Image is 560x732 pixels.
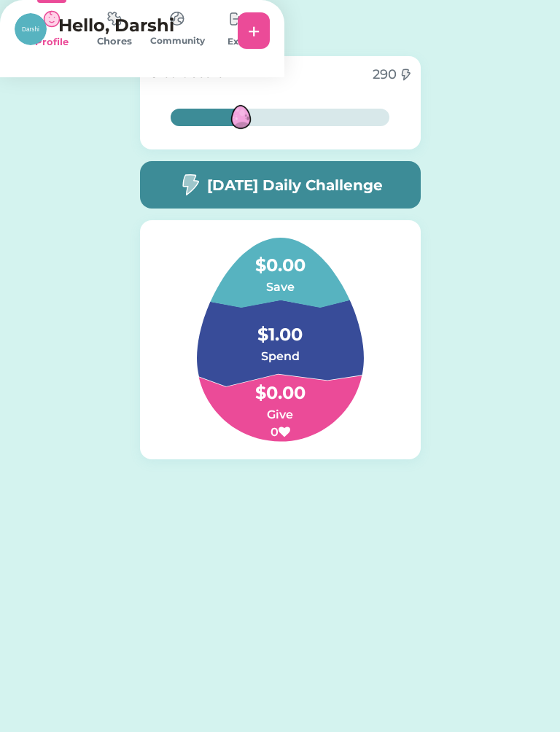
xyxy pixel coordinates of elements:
div: 290 [373,65,397,85]
h4: $0.00 [207,238,353,279]
img: image-flash-1--flash-power-connect-charge-electricity-lightning.svg [178,174,201,196]
img: image-flash-1--flash-power-connect-charge-electricity-lightning.svg [400,69,411,81]
img: Group%201.svg [162,238,399,442]
h6: 0 [207,424,353,441]
h4: Hello, Darshi [58,12,204,45]
h4: $1.00 [207,307,353,348]
div: 34% [174,109,386,126]
div: + [248,20,260,42]
h6: Spend [207,348,353,365]
h5: [DATE] Daily Challenge [207,174,383,196]
h6: Give [207,406,353,424]
h4: $0.00 [207,365,353,406]
h6: Save [207,279,353,296]
img: MFN-Bird-Pink-Egg.svg [217,93,265,141]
